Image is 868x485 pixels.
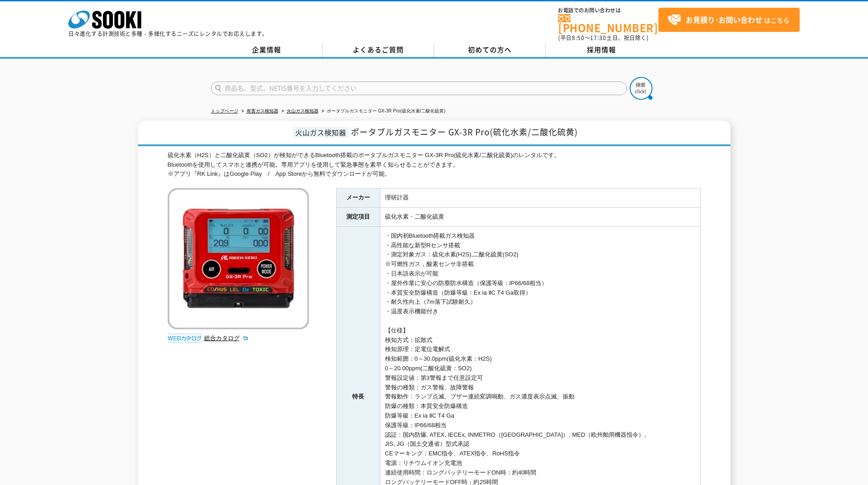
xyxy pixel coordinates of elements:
a: 総合カタログ [204,335,249,342]
input: 商品名、型式、NETIS番号を入力してください [211,82,627,95]
a: お見積り･お問い合わせはこちら [658,8,800,32]
img: webカタログ [168,334,202,343]
span: はこちら [668,13,790,27]
img: btn_search.png [630,77,652,100]
a: [PHONE_NUMBER] [558,14,658,33]
a: 火山ガス検知器 [287,108,318,113]
td: 硫化水素・二酸化硫黄 [380,208,700,227]
span: ポータブルガスモニター GX-3R Pro(硫化水素/二酸化硫黄) [351,126,578,138]
a: 企業情報 [211,43,323,57]
strong: お見積り･お問い合わせ [686,14,762,25]
td: 理研計器 [380,189,700,208]
span: 初めての方へ [468,45,512,55]
a: トップページ [211,108,238,113]
th: 測定項目 [336,208,380,227]
li: ポータブルガスモニター GX-3R Pro(硫化水素/二酸化硫黄) [320,107,446,116]
img: ポータブルガスモニター GX-3R Pro(硫化水素/二酸化硫黄) [168,188,309,329]
a: よくあるご質問 [323,43,434,57]
a: 有害ガス検知器 [247,108,278,113]
th: メーカー [336,189,380,208]
a: 採用情報 [546,43,657,57]
a: 初めての方へ [434,43,546,57]
span: 17:30 [590,34,606,42]
span: 8:50 [572,34,585,42]
span: 火山ガス検知器 [293,127,349,138]
span: お電話でのお問い合わせは [558,8,658,13]
p: 日々進化する計測技術と多種・多様化するニーズにレンタルでお応えします。 [68,31,268,36]
span: (平日 ～ 土日、祝日除く) [558,34,648,42]
div: 硫化水素（H2S）と二酸化硫黄（SO2）が検知ができるBluetooth搭載のポータブルガスモニター GX-3R Pro(硫化水素/二酸化硫黄)のレンタルです。 Bluetoothを使用してスマ... [168,151,701,179]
